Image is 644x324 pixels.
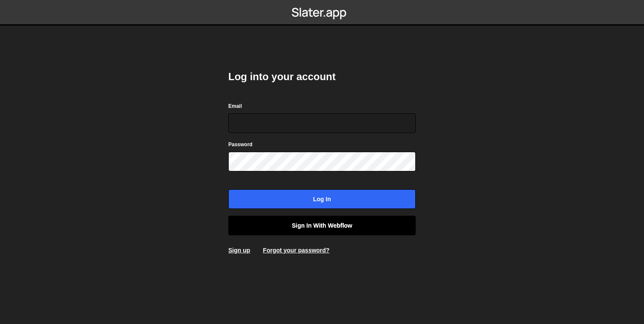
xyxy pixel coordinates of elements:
a: Forgot your password? [263,247,329,254]
label: Password [228,140,253,149]
h2: Log into your account [228,70,416,84]
a: Sign in with Webflow [228,216,416,235]
label: Email [228,102,242,110]
a: Sign up [228,247,250,254]
input: Log in [228,189,416,209]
